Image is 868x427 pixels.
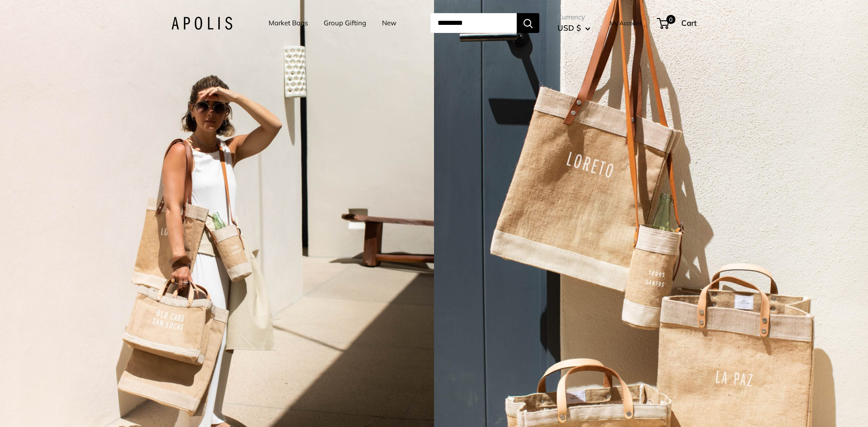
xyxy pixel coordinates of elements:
[666,15,675,24] span: 0
[557,23,581,33] span: USD $
[171,17,232,30] img: Apolis
[610,18,642,28] a: My Account
[658,16,697,30] a: 0 Cart
[324,17,366,29] a: Group Gifting
[430,13,517,33] input: Search...
[681,18,697,28] span: Cart
[269,17,308,29] a: Market Bags
[382,17,396,29] a: New
[517,13,539,33] button: Search
[557,11,590,23] span: Currency
[557,21,590,35] button: USD $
